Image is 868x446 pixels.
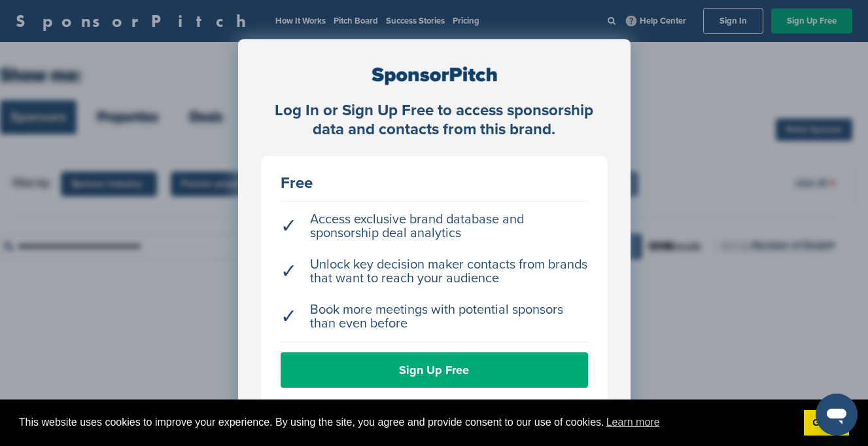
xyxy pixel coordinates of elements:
[804,410,849,436] a: dismiss cookie message
[816,394,858,436] iframe: Button to launch messaging window
[281,352,588,388] a: Sign Up Free
[281,297,588,337] li: Book more meetings with potential sponsors than even before
[281,219,297,233] span: ✓
[604,413,662,432] a: learn more about cookies
[261,102,608,139] div: Log In or Sign Up Free to access sponsorship data and contacts from this brand.
[281,176,588,191] div: Free
[19,413,793,432] span: This website uses cookies to improve your experience. By using the site, you agree and provide co...
[281,265,297,278] span: ✓
[281,251,588,292] li: Unlock key decision maker contacts from brands that want to reach your audience
[281,206,588,247] li: Access exclusive brand database and sponsorship deal analytics
[281,310,297,324] span: ✓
